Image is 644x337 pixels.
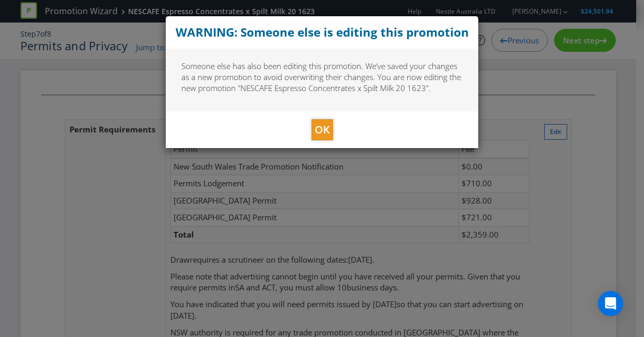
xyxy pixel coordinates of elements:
span: OK [315,122,330,137]
span: Someone else has also been editing this promotion. We’ve saved your changes as a new promotion to... [181,61,461,94]
span: ". [426,83,431,93]
strong: WARNING: Someone else is editing this promotion [176,24,469,40]
div: Open Intercom Messenger [598,291,623,316]
div: Close [166,16,478,49]
span: NESCAFE Espresso Concentrates x Spilt Milk 20 1623 [240,83,426,93]
button: OK [312,119,333,140]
